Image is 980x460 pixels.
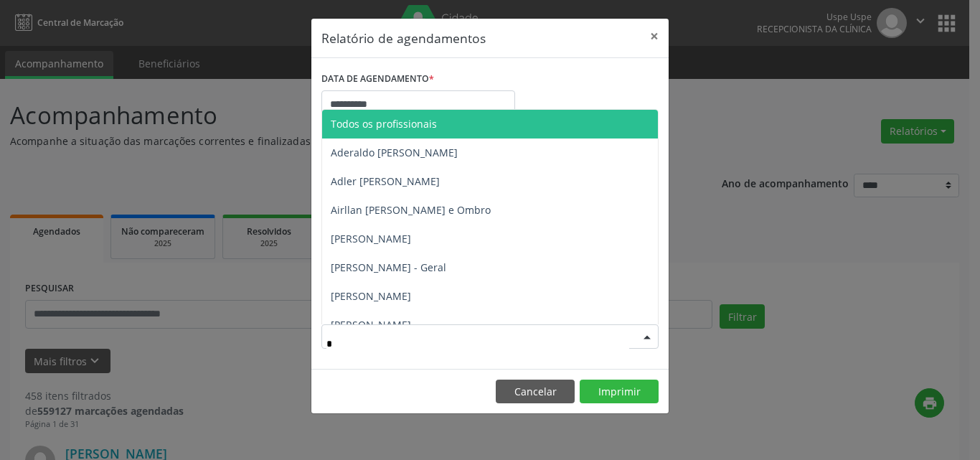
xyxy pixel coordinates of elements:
span: [PERSON_NAME] [331,289,411,303]
span: Airllan [PERSON_NAME] e Ombro [331,203,491,217]
span: [PERSON_NAME] - Geral [331,260,446,274]
span: Todos os profissionais [331,117,437,131]
button: Imprimir [580,380,659,404]
button: Cancelar [496,380,575,404]
span: [PERSON_NAME] [331,232,411,245]
label: DATA DE AGENDAMENTO [321,68,434,90]
span: Aderaldo [PERSON_NAME] [331,146,458,159]
button: Close [640,19,669,54]
h5: Relatório de agendamentos [321,29,486,47]
span: Adler [PERSON_NAME] [331,174,440,188]
span: [PERSON_NAME] [331,318,411,332]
